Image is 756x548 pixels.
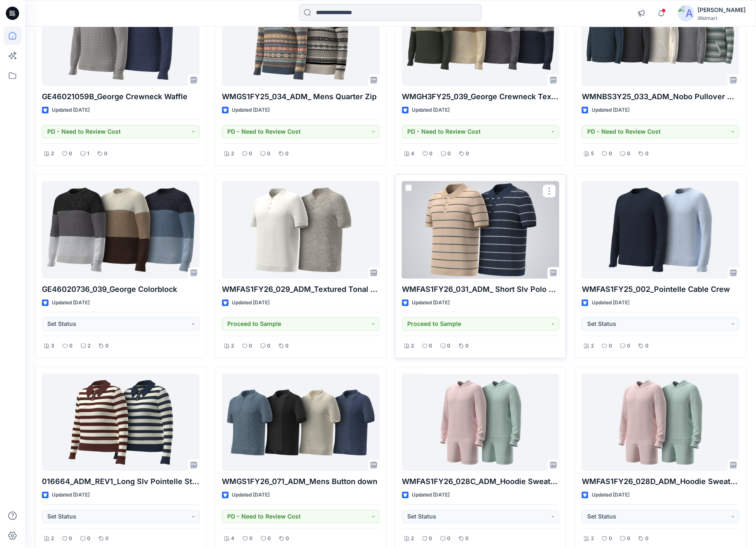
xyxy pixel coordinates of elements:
[52,491,90,499] p: Updated [DATE]
[52,298,90,307] p: Updated [DATE]
[42,284,199,295] p: GE46020736_039_George Colorblock
[411,149,414,158] p: 4
[42,476,199,487] p: 016664_ADM_REV1_Long Slv Pointelle Stripe (KG2)
[447,342,450,350] p: 0
[447,534,450,543] p: 0
[581,374,739,471] a: WMFAS1FY26_028D_ADM_Hoodie Sweater(TM)
[627,149,630,158] p: 0
[232,298,270,307] p: Updated [DATE]
[429,534,432,543] p: 0
[222,284,379,295] p: WMFAS1FY26_029_ADM_Textured Tonal Stripe
[678,5,694,22] img: avatar
[231,149,234,158] p: 2
[105,342,109,350] p: 0
[267,534,271,543] p: 0
[608,534,612,543] p: 0
[591,298,629,307] p: Updated [DATE]
[267,149,270,158] p: 0
[698,15,746,21] div: Walmart
[698,5,746,15] div: [PERSON_NAME]
[69,149,72,158] p: 0
[232,106,270,115] p: Updated [DATE]
[581,476,739,487] p: WMFAS1FY26_028D_ADM_Hoodie Sweater(TM)
[285,342,289,350] p: 0
[591,491,629,499] p: Updated [DATE]
[402,476,559,487] p: WMFAS1FY26_028C_ADM_Hoodie Sweater(TM)
[69,534,72,543] p: 0
[591,534,593,543] p: 2
[104,149,107,158] p: 0
[222,374,379,471] a: WMGS1FY26_071_ADM_Mens Button down
[429,149,433,158] p: 0
[645,342,648,350] p: 0
[591,106,629,115] p: Updated [DATE]
[402,374,559,471] a: WMFAS1FY26_028C_ADM_Hoodie Sweater(TM)
[222,91,379,103] p: WMGS1FY25_034_ADM_ Mens Quarter Zip
[412,106,450,115] p: Updated [DATE]
[87,149,89,158] p: 1
[447,149,451,158] p: 0
[608,149,612,158] p: 0
[581,181,739,278] a: WMFAS1FY25_002_Pointelle Cable Crew
[412,298,450,307] p: Updated [DATE]
[402,284,559,295] p: WMFAS1FY26_031_ADM_ Short Slv Polo Collar
[627,534,630,543] p: 0
[412,491,450,499] p: Updated [DATE]
[222,476,379,487] p: WMGS1FY26_071_ADM_Mens Button down
[645,149,648,158] p: 0
[231,534,234,543] p: 4
[581,91,739,103] p: WMNBS3Y25_033_ADM_Nobo Pullover Hoodie
[267,342,270,350] p: 0
[52,106,90,115] p: Updated [DATE]
[51,149,54,158] p: 2
[591,342,593,350] p: 2
[591,149,593,158] p: 5
[88,342,90,350] p: 2
[645,534,648,543] p: 0
[42,181,199,278] a: GE46020736_039_George Colorblock
[249,534,253,543] p: 0
[51,342,54,350] p: 3
[249,342,252,350] p: 0
[608,342,612,350] p: 0
[581,284,739,295] p: WMFAS1FY25_002_Pointelle Cable Crew
[286,534,289,543] p: 0
[466,149,469,158] p: 0
[627,342,630,350] p: 0
[429,342,432,350] p: 0
[105,534,109,543] p: 0
[87,534,90,543] p: 0
[51,534,54,543] p: 2
[249,149,252,158] p: 0
[402,91,559,103] p: WMGH3FY25_039_George Crewneck Textured Stripe
[42,91,199,103] p: GE46021059B_George Crewneck Waffle
[465,534,469,543] p: 0
[232,491,270,499] p: Updated [DATE]
[69,342,73,350] p: 0
[222,181,379,278] a: WMFAS1FY26_029_ADM_Textured Tonal Stripe
[465,342,469,350] p: 0
[402,181,559,278] a: WMFAS1FY26_031_ADM_ Short Slv Polo Collar
[411,534,414,543] p: 2
[411,342,414,350] p: 2
[285,149,289,158] p: 0
[42,374,199,471] a: 016664_ADM_REV1_Long Slv Pointelle Stripe (KG2)
[231,342,234,350] p: 2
